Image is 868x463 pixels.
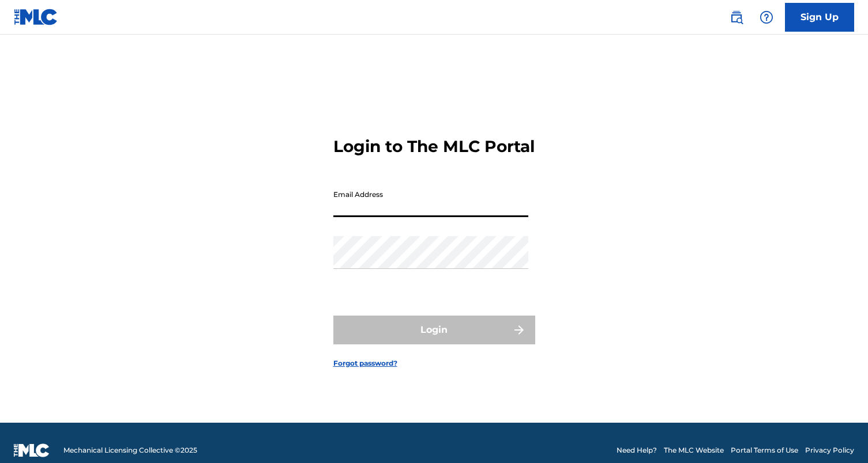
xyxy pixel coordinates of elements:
a: Need Help? [617,445,657,456]
a: The MLC Website [664,445,724,456]
span: Mechanical Licensing Collective © 2025 [63,445,197,456]
a: Forgot password? [333,358,397,369]
div: Help [755,6,778,29]
iframe: Chat Widget [810,408,868,463]
a: Privacy Policy [805,445,854,456]
a: Sign Up [785,3,854,32]
img: search [730,10,743,24]
img: help [760,10,773,24]
img: logo [14,443,50,457]
h3: Login to The MLC Portal [333,136,535,157]
img: MLC Logo [14,9,58,25]
a: Portal Terms of Use [731,445,798,456]
a: Public Search [725,6,748,29]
